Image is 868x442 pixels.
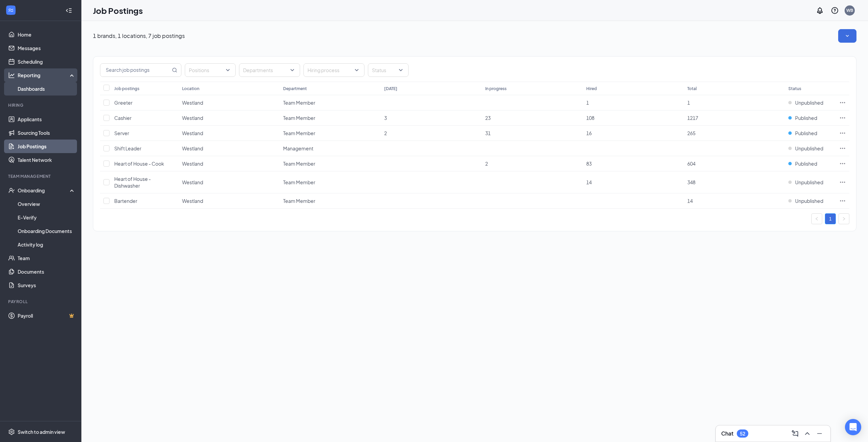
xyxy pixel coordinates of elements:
span: Published [795,114,817,121]
span: 108 [586,115,594,121]
span: right [842,217,846,221]
td: Westland [179,156,280,171]
li: Next Page [839,213,849,224]
div: Department [283,86,307,91]
input: Search job postings [100,64,171,77]
span: Server [114,130,129,136]
span: Westland [182,145,203,151]
h1: Job Postings [93,5,143,16]
div: Payroll [8,299,74,304]
a: Activity log [18,238,76,251]
td: Westland [179,126,280,141]
svg: MagnifyingGlass [172,67,177,73]
div: Hiring [8,102,74,108]
a: Team [18,251,76,265]
span: Unpublished [795,179,823,186]
td: Team Member [280,156,381,171]
th: Hired [583,82,684,95]
span: Bartender [114,198,137,204]
svg: Ellipses [839,130,846,136]
svg: ComposeMessage [791,429,799,438]
span: Team Member [283,115,315,121]
td: Westland [179,171,280,193]
span: 1 [586,100,589,106]
td: Team Member [280,193,381,209]
td: Team Member [280,95,381,110]
span: Heart of House - Dishwasher [114,176,151,189]
button: left [811,213,822,224]
span: Management [283,145,313,151]
span: 1 [687,100,690,106]
span: Westland [182,100,203,106]
div: Team Management [8,173,74,179]
span: Unpublished [795,197,823,204]
span: Unpublished [795,145,823,152]
a: Sourcing Tools [18,126,76,140]
td: Westland [179,95,280,110]
th: Status [785,82,836,95]
svg: Ellipses [839,99,846,106]
svg: ChevronUp [803,429,811,438]
div: Reporting [18,72,76,79]
svg: Ellipses [839,179,846,186]
td: Management [280,141,381,156]
span: 23 [485,115,491,121]
a: Applicants [18,112,76,126]
span: 14 [586,179,592,185]
a: Talent Network [18,153,76,167]
span: Westland [182,161,203,167]
p: 1 brands, 1 locations, 7 job postings [93,32,185,40]
span: left [815,217,819,221]
a: Scheduling [18,55,76,68]
svg: QuestionInfo [831,6,839,15]
span: Heart of House - Cook [114,161,164,167]
svg: Ellipses [839,145,846,152]
a: Dashboards [18,82,76,96]
span: Team Member [283,161,315,167]
svg: WorkstreamLogo [7,7,14,14]
span: 1217 [687,115,698,121]
th: [DATE] [381,82,482,95]
span: Cashier [114,115,132,121]
button: ComposeMessage [790,428,801,439]
svg: Minimize [815,429,824,438]
svg: Collapse [65,7,72,14]
span: Greeter [114,100,133,106]
svg: Settings [8,428,15,435]
td: Team Member [280,110,381,126]
span: Team Member [283,179,315,185]
span: Team Member [283,130,315,136]
a: Messages [18,41,76,55]
svg: SmallChevronDown [844,33,851,39]
li: 1 [825,213,836,224]
td: Team Member [280,171,381,193]
svg: Ellipses [839,197,846,204]
span: Westland [182,130,203,136]
a: PayrollCrown [18,309,76,322]
td: Westland [179,193,280,209]
span: Team Member [283,100,315,106]
div: Open Intercom Messenger [845,419,861,435]
td: Westland [179,141,280,156]
span: Team Member [283,198,315,204]
div: Onboarding [18,187,70,194]
svg: Ellipses [839,160,846,167]
svg: Notifications [816,6,824,15]
li: Previous Page [811,213,822,224]
span: Published [795,160,817,167]
div: WB [846,7,853,13]
span: 83 [586,161,592,167]
span: 16 [586,130,592,136]
span: Westland [182,115,203,121]
svg: Ellipses [839,114,846,121]
button: right [839,213,849,224]
a: Overview [18,197,76,211]
span: 2 [485,161,488,167]
span: Unpublished [795,99,823,106]
a: Home [18,28,76,41]
div: Job postings [114,86,139,91]
th: Total [684,82,785,95]
svg: UserCheck [8,187,15,194]
a: Onboarding Documents [18,224,76,238]
span: 31 [485,130,491,136]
